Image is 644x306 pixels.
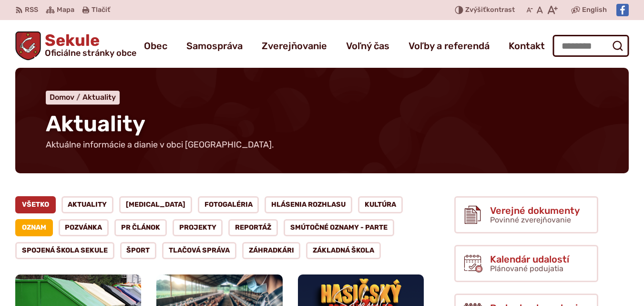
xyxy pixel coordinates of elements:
[346,32,389,59] a: Voľný čas
[465,6,486,14] span: Zvýšiť
[509,32,545,59] a: Kontakt
[15,219,53,236] a: Oznam
[92,6,110,14] span: Tlačiť
[490,205,580,216] span: Verejné dokumenty
[57,4,74,16] span: Mapa
[114,219,167,236] a: PR článok
[173,219,223,236] a: Projekty
[59,219,109,236] a: Pozvánka
[46,111,145,137] span: Aktuality
[265,196,352,213] a: Hlásenia rozhlasu
[242,242,301,259] a: Záhradkári
[41,32,136,57] span: Sekule
[616,4,629,16] img: Prejsť na Facebook stránku
[262,32,327,59] a: Zverejňovanie
[490,215,571,224] span: Povinné zverejňovanie
[15,242,114,259] a: Spojená škola Sekule
[490,264,563,273] span: Plánované podujatia
[490,254,569,264] span: Kalendár udalostí
[306,242,381,259] a: Základná škola
[120,242,157,259] a: Šport
[186,32,243,59] a: Samospráva
[15,32,41,60] img: Prejsť na domovskú stránku
[25,4,38,16] span: RSS
[50,93,74,102] span: Domov
[45,49,136,57] span: Oficiálne stránky obce
[162,242,236,259] a: Tlačová správa
[582,4,607,16] span: English
[119,196,192,213] a: [MEDICAL_DATA]
[284,219,394,236] a: Smútočné oznamy - parte
[50,93,82,102] a: Domov
[409,32,490,59] a: Voľby a referendá
[46,140,275,150] p: Aktuálne informácie a dianie v obci [GEOGRAPHIC_DATA].
[82,93,116,102] a: Aktuality
[198,196,259,213] a: Fotogaléria
[454,245,598,282] a: Kalendár udalostí Plánované podujatia
[454,196,598,233] a: Verejné dokumenty Povinné zverejňovanie
[15,32,136,60] a: Logo Sekule, prejsť na domovskú stránku.
[228,219,278,236] a: Reportáž
[358,196,403,213] a: Kultúra
[465,6,515,14] span: kontrast
[580,4,609,16] a: English
[61,196,114,213] a: Aktuality
[15,196,56,213] a: Všetko
[144,32,167,59] a: Obec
